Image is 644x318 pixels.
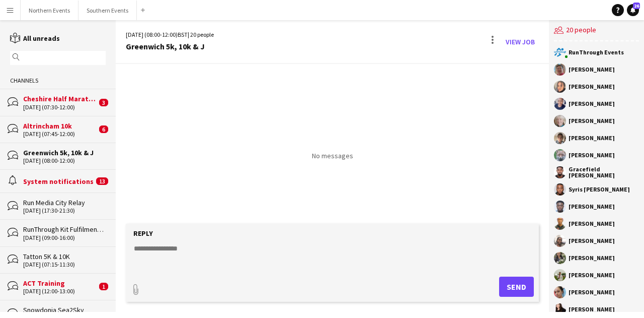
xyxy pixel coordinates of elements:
[569,152,615,158] div: [PERSON_NAME]
[126,30,214,39] div: [DATE] (08:00-12:00) | 20 people
[502,34,539,50] a: View Job
[99,99,108,106] span: 3
[569,49,624,55] div: RunThrough Events
[569,166,639,178] div: Gracefield [PERSON_NAME]
[23,121,97,131] div: Altrincham 10k
[23,305,106,314] div: Snowdonia Sea2Sky
[312,151,353,160] p: No messages
[23,252,106,261] div: Tatton 5K & 10K
[633,3,640,9] span: 26
[23,148,106,157] div: Greenwich 5k, 10k & J
[99,125,108,133] span: 6
[23,234,106,241] div: [DATE] (09:00-16:00)
[569,272,615,278] div: [PERSON_NAME]
[178,31,188,38] span: BST
[10,34,60,43] a: All unreads
[23,261,106,268] div: [DATE] (07:15-11:30)
[569,221,615,227] div: [PERSON_NAME]
[99,283,108,290] span: 1
[554,20,639,41] div: 20 people
[126,42,214,51] div: Greenwich 5k, 10k & J
[21,1,78,20] button: Northern Events
[78,1,137,20] button: Southern Events
[23,288,97,295] div: [DATE] (12:00-13:00)
[23,207,106,214] div: [DATE] (17:30-21:30)
[23,157,106,164] div: [DATE] (08:00-12:00)
[569,186,630,193] div: Syris [PERSON_NAME]
[23,225,106,234] div: RunThrough Kit Fulfilment Assistant
[23,94,97,103] div: Cheshire Half Marathon
[23,104,97,111] div: [DATE] (07:30-12:00)
[96,177,108,185] span: 13
[569,306,615,312] div: [PERSON_NAME]
[23,198,106,207] div: Run Media City Relay
[569,255,615,261] div: [PERSON_NAME]
[569,101,615,107] div: [PERSON_NAME]
[569,67,615,73] div: [PERSON_NAME]
[569,135,615,141] div: [PERSON_NAME]
[23,177,94,186] div: System notifications
[569,204,615,210] div: [PERSON_NAME]
[569,289,615,295] div: [PERSON_NAME]
[627,4,639,16] a: 26
[23,279,97,288] div: ACT Training
[569,84,615,90] div: [PERSON_NAME]
[133,229,153,238] label: Reply
[569,238,615,244] div: [PERSON_NAME]
[23,131,97,138] div: [DATE] (07:45-12:00)
[569,118,615,124] div: [PERSON_NAME]
[499,277,534,297] button: Send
